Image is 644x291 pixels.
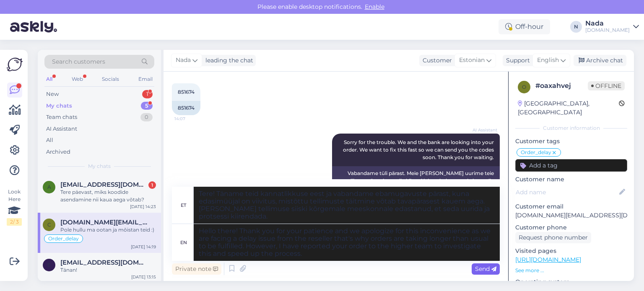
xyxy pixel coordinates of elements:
[60,188,156,203] div: Tere päevast, miks koodide asendamine nii kaua aega võtab?
[332,166,500,196] div: Vabandame tüli pärast. Meie [PERSON_NAME] uurime teie tellimust. Soovime selle kiiresti lahendada...
[585,20,630,27] div: Nada
[516,188,618,197] input: Add name
[588,81,625,90] span: Offline
[574,55,626,66] div: Archive chat
[100,74,121,85] div: Socials
[521,150,551,155] span: Order_delay
[518,99,619,117] div: [GEOGRAPHIC_DATA], [GEOGRAPHIC_DATA]
[515,256,581,263] a: [URL][DOMAIN_NAME]
[515,232,591,243] div: Request phone number
[60,226,156,234] div: Pole hullu ma ootan ja mõistan teid :)
[46,136,53,144] div: All
[459,56,485,65] span: Estonian
[46,148,70,156] div: Archived
[131,244,156,250] div: [DATE] 14:19
[515,247,627,255] p: Visited pages
[174,116,206,122] span: 14:07
[537,56,559,65] span: English
[202,56,253,65] div: leading the chat
[7,57,23,72] img: Askly Logo
[60,266,156,274] div: Tänan!
[148,181,156,189] div: 1
[466,127,497,133] span: AI Assistant
[130,203,156,210] div: [DATE] 14:23
[178,89,195,95] span: 851674
[194,187,500,224] textarea: Tere! Täname teid kannatlikkuse eest ja vabandame ebamugavuste pärast, kuna edasimüüjal on viivit...
[585,20,639,33] a: Nada[DOMAIN_NAME]
[46,125,77,133] div: AI Assistant
[475,265,496,273] span: Send
[46,90,59,98] div: New
[142,90,153,98] div: 1
[194,224,500,261] textarea: Hello there! Thank you for your patience and we apologize for this inconvenience as we are facing...
[88,162,111,170] span: My chats
[46,102,72,110] div: My chats
[515,267,627,274] p: See more ...
[137,74,154,85] div: Email
[535,81,588,91] div: # oaxahvej
[141,102,153,110] div: 5
[47,262,51,268] span: e
[362,3,387,10] span: Enable
[172,263,221,275] div: Private note
[515,202,627,211] p: Customer email
[570,21,582,33] div: N
[503,56,530,65] div: Support
[7,218,22,226] div: 2 / 3
[515,159,627,172] input: Add a tag
[47,184,51,190] span: a
[60,219,148,226] span: crime4life.org@gmail.com
[7,188,22,226] div: Look Here
[515,124,627,132] div: Customer information
[419,56,452,65] div: Customer
[515,137,627,146] p: Customer tags
[522,84,526,90] span: o
[52,57,105,66] span: Search customers
[60,181,148,188] span: andrewtatesview1@gmail.com
[44,74,54,85] div: All
[48,236,79,241] span: Order_delay
[60,259,148,266] span: eveveerva@gmail.com
[515,278,627,286] p: Operating system
[46,113,77,121] div: Team chats
[181,198,186,212] div: et
[515,211,627,220] p: [DOMAIN_NAME][EMAIL_ADDRESS][DOMAIN_NAME]
[140,113,153,121] div: 0
[131,274,156,280] div: [DATE] 13:15
[343,139,495,160] span: Sorry for the trouble. We and the bank are looking into your order. We want to fix this fast so w...
[176,56,191,65] span: Nada
[47,221,51,228] span: c
[70,74,85,85] div: Web
[515,175,627,184] p: Customer name
[172,101,200,115] div: 851674
[585,27,630,33] div: [DOMAIN_NAME]
[499,19,550,34] div: Off-hour
[180,235,187,250] div: en
[515,223,627,232] p: Customer phone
